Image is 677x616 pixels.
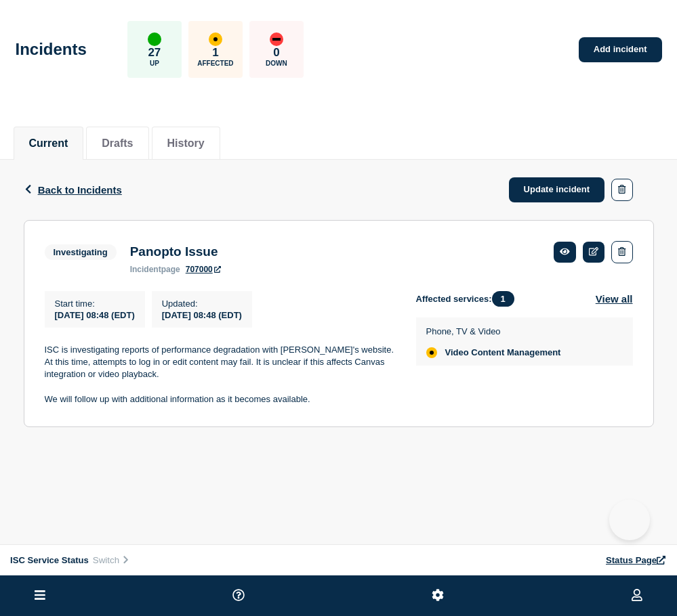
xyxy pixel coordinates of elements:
span: [DATE] 08:48 (EDT) [55,310,135,320]
div: affected [426,347,437,358]
button: History [167,137,205,150]
div: [DATE] 08:48 (EDT) [162,309,242,320]
span: 1 [492,291,514,307]
span: Affected services: [416,291,521,307]
p: We will follow up with additional information as it becomes available. [45,393,394,405]
button: Current [29,137,68,150]
p: 0 [273,46,279,60]
p: Affected [197,60,233,67]
p: page [130,265,180,274]
span: Back to Incidents [38,184,122,196]
p: Up [150,60,159,67]
h1: Incidents [16,40,87,59]
p: Down [266,60,287,67]
span: Investigating [45,244,117,260]
button: Drafts [102,137,133,150]
h3: Panopto Issue [130,244,221,259]
p: 27 [148,46,161,60]
a: Status Page [606,555,667,565]
a: Add incident [579,37,662,62]
button: Back to Incidents [24,184,122,196]
div: affected [209,32,222,46]
p: Updated : [162,299,242,309]
span: Video Content Management [445,347,561,358]
p: 1 [212,46,218,60]
p: Phone, TV & Video [426,326,561,336]
p: Start time : [55,299,135,309]
span: ISC Service Status [10,555,89,565]
div: up [148,32,161,46]
button: View all [596,291,633,307]
p: ISC is investigating reports of performance degradation with [PERSON_NAME]'s website. At this tim... [45,344,394,381]
div: down [270,32,283,46]
span: incident [130,265,161,274]
a: Update incident [509,177,605,202]
a: 707000 [186,265,221,274]
button: Switch [89,554,134,566]
iframe: Help Scout Beacon - Open [609,500,650,540]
